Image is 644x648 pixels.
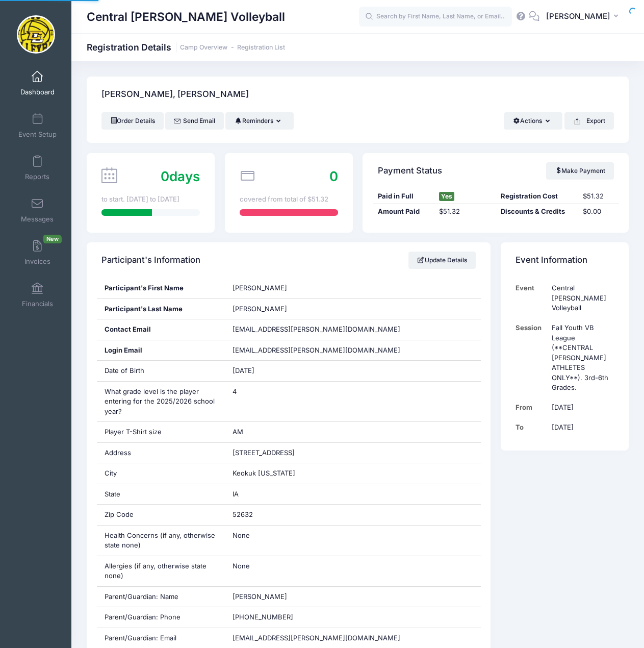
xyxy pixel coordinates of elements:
[97,340,225,361] div: Login Email
[161,166,200,186] div: days
[240,194,338,205] div: covered from total of $51.32
[24,257,50,266] span: Invoices
[547,278,614,318] td: Central [PERSON_NAME] Volleyball
[233,592,287,601] span: [PERSON_NAME]
[359,7,512,27] input: Search by First Name, Last Name, or Email...
[22,300,53,308] span: Financials
[578,207,619,217] div: $0.00
[233,531,250,539] span: None
[17,15,55,54] img: Central Lee Volleyball
[496,191,578,202] div: Registration Cost
[13,192,62,228] a: Messages
[233,387,237,395] span: 4
[578,191,619,202] div: $51.32
[233,634,400,642] span: [EMAIL_ADDRESS][PERSON_NAME][DOMAIN_NAME]
[13,150,62,186] a: Reports
[547,318,614,397] td: Fall Youth VB League (**CENTRAL [PERSON_NAME] ATHLETES ONLY**). 3rd-6th Grades.
[97,556,225,586] div: Allergies (if any, otherwise state none)
[13,108,62,143] a: Event Setup
[539,5,629,29] button: [PERSON_NAME]
[97,505,225,525] div: Zip Code
[233,345,400,356] span: [EMAIL_ADDRESS][PERSON_NAME][DOMAIN_NAME]
[237,44,285,52] a: Registration List
[233,366,254,375] span: [DATE]
[233,469,295,477] span: Keokuk [US_STATE]
[233,325,400,333] span: [EMAIL_ADDRESS][PERSON_NAME][DOMAIN_NAME]
[25,172,49,181] span: Reports
[13,235,62,270] a: InvoicesNew
[43,235,62,243] span: New
[547,417,614,437] td: [DATE]
[97,587,225,607] div: Parent/Guardian: Name
[101,194,200,205] div: to start. [DATE] to [DATE]
[20,88,55,96] span: Dashboard
[97,382,225,422] div: What grade level is the player entering for the 2025/2026 school year?
[233,428,243,436] span: AM
[546,162,614,180] a: Make Payment
[180,44,227,52] a: Camp Overview
[101,246,200,275] h4: Participant's Information
[504,112,562,130] button: Actions
[373,191,434,202] div: Paid in Full
[434,207,496,217] div: $51.32
[97,422,225,442] div: Player T-Shirt size
[329,168,338,184] span: 0
[516,246,587,275] h4: Event Information
[97,526,225,556] div: Health Concerns (if any, otherwise state none)
[97,299,225,319] div: Participant's Last Name
[97,319,225,340] div: Contact Email
[378,156,442,185] h4: Payment Status
[516,318,547,397] td: Session
[165,112,224,130] a: Send Email
[161,168,169,184] span: 0
[97,361,225,381] div: Date of Birth
[97,607,225,628] div: Parent/Guardian: Phone
[439,192,454,201] span: Yes
[233,613,293,621] span: [PHONE_NUMBER]
[18,130,57,139] span: Event Setup
[101,80,249,109] h4: [PERSON_NAME], [PERSON_NAME]
[101,112,164,130] a: Order Details
[546,11,610,22] span: [PERSON_NAME]
[496,207,578,217] div: Discounts & Credits
[233,305,287,313] span: [PERSON_NAME]
[233,448,295,457] span: [STREET_ADDRESS]
[13,65,62,101] a: Dashboard
[97,278,225,298] div: Participant's First Name
[233,490,239,498] span: IA
[87,5,285,29] h1: Central [PERSON_NAME] Volleyball
[408,252,476,269] a: Update Details
[516,397,547,417] td: From
[21,215,54,223] span: Messages
[233,510,253,518] span: 52632
[373,207,434,217] div: Amount Paid
[13,277,62,313] a: Financials
[225,112,293,130] button: Reminders
[97,443,225,463] div: Address
[516,417,547,437] td: To
[97,484,225,505] div: State
[87,42,285,53] h1: Registration Details
[233,284,287,292] span: [PERSON_NAME]
[516,278,547,318] td: Event
[233,562,250,570] span: None
[564,112,614,130] button: Export
[97,463,225,484] div: City
[547,397,614,417] td: [DATE]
